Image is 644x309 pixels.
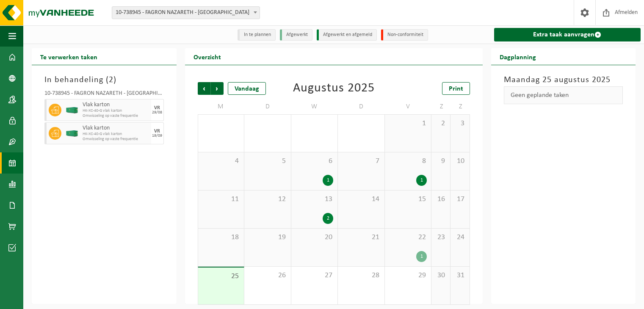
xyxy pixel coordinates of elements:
[152,134,162,138] div: 19/09
[323,213,333,224] div: 2
[342,195,380,204] span: 14
[244,99,291,114] td: D
[455,157,465,166] span: 10
[44,91,164,99] div: 10-738945 - FAGRON NAZARETH - [GEOGRAPHIC_DATA]
[83,132,149,137] span: HK-XC-40-G vlak karton
[389,195,427,204] span: 15
[112,7,260,19] span: 10-738945 - FAGRON NAZARETH - NAZARETH
[249,271,287,280] span: 26
[211,82,224,95] span: Volgende
[66,107,78,113] img: HK-XC-40-GN-00
[198,99,245,114] td: M
[389,233,427,242] span: 22
[436,233,446,242] span: 23
[389,271,427,280] span: 29
[83,102,149,108] span: Vlak karton
[202,272,240,281] span: 25
[66,130,78,137] img: HK-XC-40-GN-00
[323,175,333,186] div: 1
[494,28,641,41] a: Extra taak aanvragen
[32,48,106,65] h2: Te verwerken taken
[455,233,465,242] span: 24
[296,195,334,204] span: 13
[296,233,334,242] span: 20
[431,99,451,114] td: Z
[416,251,427,262] div: 1
[202,157,240,166] span: 4
[249,195,287,204] span: 12
[83,137,149,142] span: Omwisseling op vaste frequentie
[491,48,544,65] h2: Dagplanning
[451,99,470,114] td: Z
[228,82,266,95] div: Vandaag
[455,119,465,128] span: 3
[202,195,240,204] span: 11
[152,110,162,115] div: 29/08
[455,195,465,204] span: 17
[238,29,276,41] li: In te plannen
[442,82,470,95] a: Print
[83,113,149,119] span: Omwisseling op vaste frequentie
[44,74,164,86] h3: In behandeling ( )
[385,99,432,114] td: V
[455,271,465,280] span: 31
[338,99,385,114] td: D
[342,233,380,242] span: 21
[291,99,338,114] td: W
[280,29,312,41] li: Afgewerkt
[185,48,229,65] h2: Overzicht
[381,29,428,41] li: Non-conformiteit
[293,82,375,95] div: Augustus 2025
[436,271,446,280] span: 30
[389,119,427,128] span: 1
[436,119,446,128] span: 2
[389,157,427,166] span: 8
[154,129,160,134] div: VR
[504,74,623,86] h3: Maandag 25 augustus 2025
[436,195,446,204] span: 16
[249,233,287,242] span: 19
[249,157,287,166] span: 5
[83,125,149,132] span: Vlak karton
[154,105,160,110] div: VR
[416,175,427,186] div: 1
[202,233,240,242] span: 18
[112,6,260,19] span: 10-738945 - FAGRON NAZARETH - NAZARETH
[504,86,623,104] div: Geen geplande taken
[317,29,377,41] li: Afgewerkt en afgemeld
[296,271,334,280] span: 27
[449,86,463,92] span: Print
[198,82,210,95] span: Vorige
[342,271,380,280] span: 28
[109,76,113,84] span: 2
[83,108,149,113] span: HK-XC-40-G vlak karton
[342,157,380,166] span: 7
[436,157,446,166] span: 9
[296,157,334,166] span: 6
